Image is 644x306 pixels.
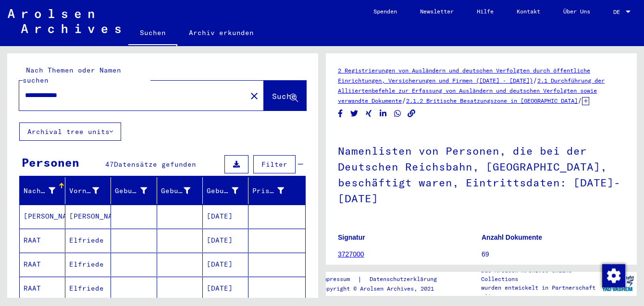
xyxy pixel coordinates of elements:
div: Personen [22,154,79,171]
mat-label: Nach Themen oder Namen suchen [23,66,121,85]
a: 2.1 Durchführung der Alliiertenbefehle zur Erfassung von Ausländern und deutschen Verfolgten sowi... [338,77,605,104]
mat-cell: Elfriede [65,253,111,276]
span: Datensätze gefunden [114,160,196,169]
mat-header-cell: Geburtsname [111,177,157,204]
span: DE [613,9,624,15]
button: Share on Facebook [335,108,346,120]
mat-header-cell: Nachname [20,177,65,204]
span: 47 [105,160,114,169]
div: Geburtsdatum [207,183,250,198]
mat-cell: [PERSON_NAME] [65,205,111,228]
p: Die Arolsen Archives Online-Collections [481,266,598,283]
a: 2 Registrierungen von Ausländern und deutschen Verfolgten durch öffentliche Einrichtungen, Versic... [338,67,590,84]
b: Signatur [338,233,365,241]
p: Copyright © Arolsen Archives, 2021 [320,284,448,293]
button: Suche [264,81,306,110]
mat-cell: RAAT [20,253,65,276]
div: Vorname [69,183,111,198]
div: Nachname [24,186,55,196]
mat-icon: close [248,90,260,102]
mat-header-cell: Vorname [65,177,111,204]
div: | [320,274,448,284]
mat-cell: Elfriede [65,229,111,252]
span: / [578,96,582,105]
mat-cell: Elfriede [65,277,111,300]
div: Vorname [69,186,99,196]
button: Copy link [407,108,417,120]
mat-cell: [PERSON_NAME] [20,205,65,228]
mat-cell: RAAT [20,277,65,300]
a: Datenschutzerklärung [362,274,448,284]
div: Geburtsdatum [207,186,238,196]
div: Geburtsname [115,183,159,198]
span: Suche [272,91,296,101]
a: Impressum [320,274,358,284]
mat-header-cell: Geburtsdatum [203,177,248,204]
mat-header-cell: Prisoner # [248,177,305,204]
a: Archiv erkunden [177,21,265,44]
mat-header-cell: Geburt‏ [157,177,203,204]
button: Share on WhatsApp [393,108,403,120]
button: Share on Xing [364,108,374,120]
div: Prisoner # [252,183,296,198]
span: / [533,76,537,85]
mat-cell: [DATE] [203,229,248,252]
p: 69 [482,249,625,259]
p: wurden entwickelt in Partnerschaft mit [481,283,598,301]
div: Nachname [24,183,67,198]
div: Geburtsname [115,186,147,196]
div: Geburt‏ [161,183,202,198]
mat-cell: [DATE] [203,253,248,276]
button: Share on Twitter [349,108,359,120]
b: Anzahl Dokumente [482,233,542,241]
mat-cell: [DATE] [203,277,248,300]
button: Filter [253,155,296,173]
mat-cell: [DATE] [203,205,248,228]
button: Clear [245,86,264,105]
div: Geburt‏ [161,186,190,196]
mat-cell: RAAT [20,229,65,252]
span: / [402,96,406,105]
a: Suchen [128,21,177,46]
a: 3727000 [338,250,364,258]
button: Share on LinkedIn [378,108,388,120]
h1: Namenlisten von Personen, die bei der Deutschen Reichsbahn, [GEOGRAPHIC_DATA], beschäftigt waren,... [338,129,625,219]
img: Arolsen_neg.svg [8,9,121,33]
button: Archival tree units [19,122,121,141]
span: Filter [261,160,287,169]
div: Prisoner # [252,186,284,196]
img: yv_logo.png [600,271,636,295]
img: Zustimmung ändern [602,264,625,287]
a: 2.1.2 Britische Besatzungszone in [GEOGRAPHIC_DATA] [406,97,578,104]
